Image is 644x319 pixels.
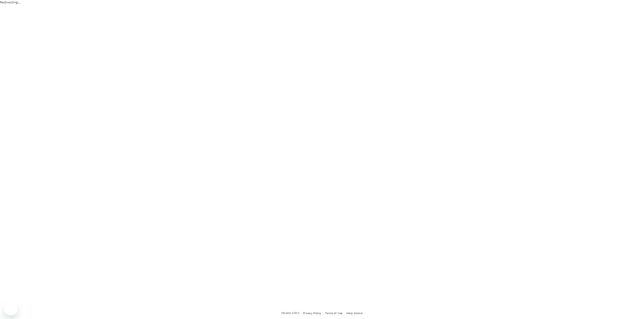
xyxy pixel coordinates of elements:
[346,311,363,316] a: Help Centre
[325,311,343,316] a: Terms of Use
[303,312,321,315] span: Privacy Policy
[325,312,343,315] span: Terms of Use
[346,312,363,315] span: Help Centre
[281,311,299,315] span: Version 3.51.2
[303,311,321,316] a: Privacy Policy
[4,301,18,315] iframe: Button to launch messaging window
